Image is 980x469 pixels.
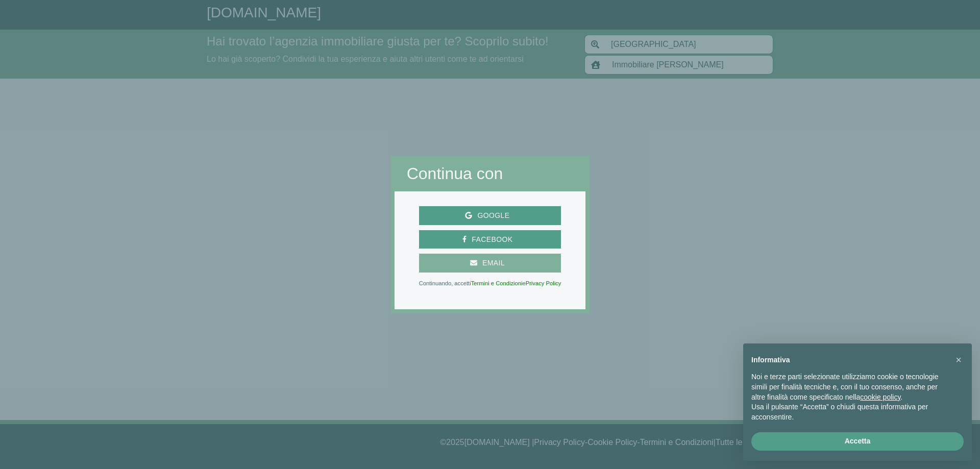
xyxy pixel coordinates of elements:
button: Google [419,206,561,225]
p: Usa il pulsante “Accetta” o chiudi questa informativa per acconsentire. [751,402,947,422]
span: Email [477,257,510,269]
button: Accetta [751,432,964,451]
h2: Continua con [407,164,574,183]
a: Privacy Policy [526,280,561,286]
a: cookie policy - il link si apre in una nuova scheda [860,393,900,401]
p: Noi e terze parti selezionate utilizziamo cookie o tecnologie simili per finalità tecniche e, con... [751,372,947,402]
p: Continuando, accetti e [419,281,561,286]
button: Email [419,254,561,273]
button: Facebook [419,230,561,249]
h2: Informativa [751,356,947,364]
span: × [955,354,962,365]
span: Google [472,209,514,222]
button: Chiudi questa informativa [950,352,967,368]
span: Facebook [467,233,518,246]
a: Termini e Condizioni [471,280,523,286]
